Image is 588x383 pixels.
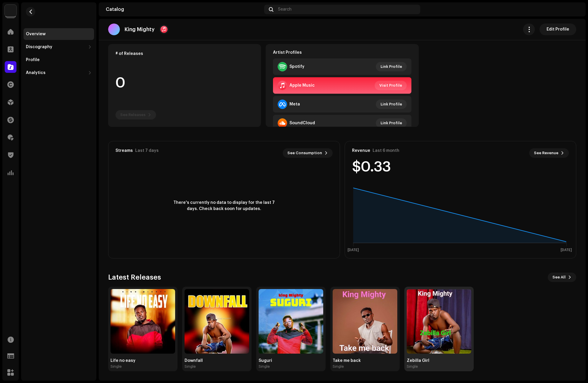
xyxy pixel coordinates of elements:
[381,98,402,110] span: Link Profile
[407,364,418,369] div: Single
[547,23,569,35] span: Edit Profile
[106,7,262,12] div: Catalog
[26,45,52,49] div: Discography
[379,80,402,91] span: Visit Profile
[376,118,407,128] button: Link Profile
[108,44,261,127] re-o-card-data: # of Releases
[5,5,16,16] img: 1c16f3de-5afb-4452-805d-3f3454e20b1b
[278,7,292,12] span: Search
[110,358,175,363] div: Life no easy
[540,23,576,35] button: Edit Profile
[352,148,370,153] div: Revenue
[289,83,315,88] div: Apple Music
[110,364,122,369] div: Single
[561,248,572,252] text: [DATE]
[24,67,94,79] re-m-nav-dropdown: Analytics
[552,271,566,283] span: See All
[24,54,94,66] re-m-nav-item: Profile
[534,147,558,159] span: See Revenue
[26,70,46,75] div: Analytics
[289,64,304,69] div: Spotify
[348,248,359,252] text: [DATE]
[289,121,315,125] div: SoundCloud
[24,28,94,40] re-m-nav-item: Overview
[283,148,333,158] button: See Consumption
[108,273,161,282] h3: Latest Releases
[333,289,397,354] img: 201a1401-8c72-4c7f-aa5b-7f7292915047
[375,81,407,90] button: Visit Profile
[24,41,94,53] re-m-nav-dropdown: Discography
[407,289,471,354] img: 19cf67bf-9249-41f3-b182-26f3cc8a6ef7
[548,273,576,282] button: See All
[259,289,323,354] img: bf89e988-e93d-40d7-832d-e995a6b6c61e
[185,358,249,363] div: Downfall
[333,364,344,369] div: Single
[125,26,155,33] p: King Mighty
[333,358,397,363] div: Take me back
[110,289,175,354] img: ff48a4ad-da39-46f7-b172-aeff7b69a903
[381,61,402,73] span: Link Profile
[115,148,133,153] div: Streams
[26,58,40,62] div: Profile
[26,32,46,36] div: Overview
[259,358,323,363] div: Suguri
[185,364,196,369] div: Single
[376,62,407,71] button: Link Profile
[259,364,270,369] div: Single
[185,289,249,354] img: a2df78b9-70d8-4f0d-9571-6c7bab4e5642
[373,148,399,153] div: Last 6 month
[287,147,322,159] span: See Consumption
[376,100,407,109] button: Link Profile
[135,148,159,153] div: Last 7 days
[529,148,569,158] button: See Revenue
[171,200,277,212] span: There's currently no data to display for the last 7 days. Check back soon for updates.
[569,5,579,14] img: 94355213-6620-4dec-931c-2264d4e76804
[381,117,402,129] span: Link Profile
[289,102,300,107] div: Meta
[407,358,471,363] div: Zebilla Girl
